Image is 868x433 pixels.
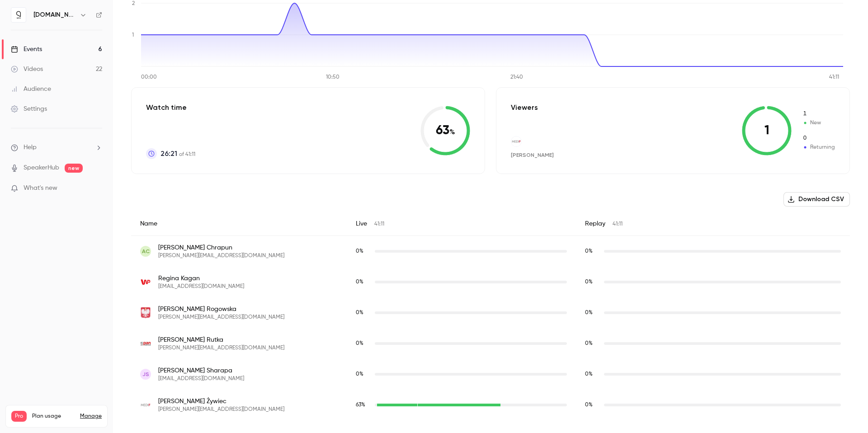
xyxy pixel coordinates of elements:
span: aC [142,247,150,255]
div: Audience [11,85,51,94]
span: [PERSON_NAME] [511,152,554,158]
span: Pro [11,411,27,422]
span: 0 % [585,310,593,315]
div: Replay [576,212,850,236]
li: help-dropdown-opener [11,143,102,152]
span: 0 % [356,249,363,254]
span: [PERSON_NAME] Chrapun [158,243,284,252]
span: 0 % [585,402,593,408]
div: aleksandra.zywiec@medif.com [131,390,850,420]
span: 41:11 [613,221,623,227]
span: Live watch time [356,278,370,286]
span: New [802,119,835,127]
img: panmaterac.pl [140,338,151,349]
span: new [65,164,83,173]
span: Replay watch time [585,278,599,286]
img: medif.com [511,136,521,146]
span: Plan usage [32,413,75,420]
span: [PERSON_NAME][EMAIL_ADDRESS][DOMAIN_NAME] [158,252,284,259]
div: regijanik@wp.pl [131,267,850,297]
img: wp.pl [140,277,151,287]
span: [EMAIL_ADDRESS][DOMAIN_NAME] [158,283,244,290]
span: Live watch time [356,401,370,409]
p: Viewers [511,102,538,113]
span: 0 % [585,279,593,285]
span: 0 % [585,341,593,346]
span: 0 % [356,279,363,285]
span: Returning [802,134,835,142]
span: [PERSON_NAME] Rutka [158,335,284,344]
span: Live watch time [356,339,370,348]
span: Regina Kagan [158,274,244,283]
div: agnieszka.rutka@panmaterac.pl [131,328,850,359]
img: quico.io [11,8,26,22]
span: [PERSON_NAME] Rogowska [158,305,284,314]
span: Live watch time [356,370,370,378]
span: [PERSON_NAME][EMAIL_ADDRESS][DOMAIN_NAME] [158,344,284,352]
span: [PERSON_NAME] Sharapa [158,366,244,375]
tspan: 10:50 [326,75,340,80]
span: Live watch time [356,309,370,317]
span: What's new [24,184,57,193]
div: Videos [11,65,43,74]
span: 0 % [585,249,593,254]
span: 0 % [356,341,363,346]
div: Settings [11,104,47,113]
span: Help [24,143,37,152]
div: katarzyna.rogowska@krakow.sa.gov.pl [131,297,850,328]
p: of 41:11 [160,148,195,159]
span: Replay watch time [585,309,599,317]
span: 63 % [356,402,365,408]
span: JS [142,370,149,378]
span: [PERSON_NAME][EMAIL_ADDRESS][DOMAIN_NAME] [158,406,284,413]
tspan: 2 [132,1,135,6]
span: [EMAIL_ADDRESS][DOMAIN_NAME] [158,375,244,382]
span: 0 % [585,372,593,377]
h6: [DOMAIN_NAME] [33,10,76,19]
div: Events [11,45,42,54]
div: Live [347,212,576,236]
span: Replay watch time [585,339,599,348]
span: 0 % [356,310,363,315]
span: 26:21 [160,148,177,159]
span: 41:11 [374,221,384,227]
span: Replay watch time [585,401,599,409]
tspan: 00:00 [141,75,157,80]
span: New [802,110,835,118]
span: Returning [802,143,835,151]
img: medif.com [140,400,151,410]
span: 0 % [356,372,363,377]
span: [PERSON_NAME][EMAIL_ADDRESS][DOMAIN_NAME] [158,314,284,321]
button: Download CSV [783,192,850,207]
div: anna.chrapuneska@gmail.com [131,236,850,267]
a: SpeakerHub [24,163,59,173]
a: Manage [80,413,102,420]
tspan: 41:11 [829,75,839,80]
span: Live watch time [356,247,370,255]
tspan: 21:40 [510,75,523,80]
span: Replay watch time [585,370,599,378]
span: Replay watch time [585,247,599,255]
tspan: 1 [132,33,134,38]
div: Name [131,212,347,236]
span: [PERSON_NAME] Żywiec [158,397,284,406]
div: uliasarapa@gmail.com [131,359,850,390]
p: Watch time [146,102,195,113]
img: krakow.sa.gov.pl [140,307,151,318]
